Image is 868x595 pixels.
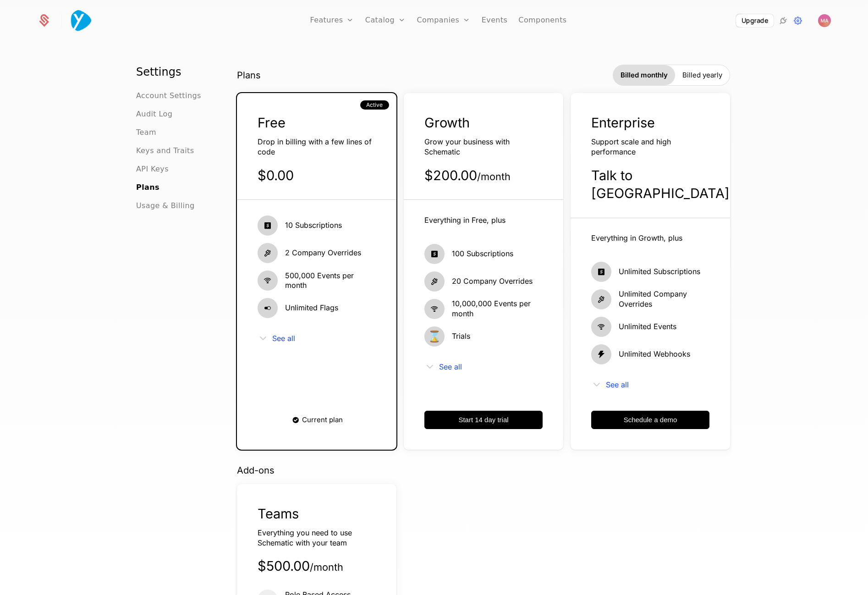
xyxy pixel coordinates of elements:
span: Talk to [GEOGRAPHIC_DATA] [591,167,730,201]
span: Unlimited Company Overrides [619,289,709,309]
span: Everything in Growth, plus [591,233,682,242]
i: signal [591,317,611,337]
span: Active [366,101,383,109]
span: 500,000 Events per month [285,271,376,291]
i: hammer [591,289,611,309]
button: Open user button [818,14,831,27]
a: Schedule a demo [591,411,709,429]
i: hammer [258,243,278,263]
i: chevron-down [591,379,602,390]
img: Yourzone.website [70,10,92,32]
i: signal [258,270,278,291]
span: See all [606,381,629,388]
a: Integrations [778,15,789,26]
span: 2 Company Overrides [285,248,361,258]
span: Grow your business with Schematic [424,137,510,156]
span: $0.00 [258,167,294,183]
span: Unlimited Webhooks [619,349,690,359]
span: Plans [237,69,261,82]
button: Upgrade [736,14,774,27]
span: Unlimited Events [619,322,676,332]
span: See all [439,363,462,370]
span: Teams [258,506,299,522]
span: Everything you need to use Schematic with your team [258,528,352,547]
span: Enterprise [591,115,655,131]
img: Marco Accciarri [818,14,831,27]
span: See all [272,335,295,342]
i: chevron-down [424,361,435,372]
i: boolean-on [258,298,278,318]
button: Start 14 day trial [424,411,543,429]
span: $200.00 [424,167,511,183]
i: signal [424,299,445,319]
i: cashapp [258,215,278,236]
span: Billed yearly [682,71,722,80]
i: thunder [591,344,611,364]
span: ⌛ [424,326,445,347]
a: Team [136,127,156,138]
span: Unlimited Subscriptions [619,267,700,277]
span: Growth [424,115,470,131]
a: Audit Log [136,109,172,120]
span: Drop in billing with a few lines of code [258,137,372,156]
span: Billed monthly [621,71,668,80]
span: Trials [452,331,470,342]
a: Settings [792,15,803,26]
span: $500.00 [258,558,343,574]
span: Free [258,115,286,131]
i: chevron-down [258,333,269,344]
span: Support scale and high performance [591,137,671,156]
i: check-rounded [291,415,300,424]
span: 20 Company Overrides [452,276,533,286]
i: cashapp [424,244,445,264]
span: Add-ons [237,464,275,477]
i: cashapp [591,262,611,282]
span: 10 Subscriptions [285,220,342,231]
a: Usage & Billing [136,200,195,211]
i: hammer [424,271,445,292]
a: API Keys [136,164,169,175]
nav: Main [136,65,213,211]
h1: Settings [136,65,213,79]
sub: / month [477,171,511,182]
sub: / month [310,561,343,573]
span: 10,000,000 Events per month [452,299,543,319]
a: Keys and Traits [136,145,194,156]
span: 100 Subscriptions [452,249,513,259]
a: Plans [136,182,159,193]
span: Everything in Free, plus [424,215,505,225]
span: Unlimited Flags [285,303,338,313]
a: Account Settings [136,90,201,101]
span: Current plan [302,416,343,423]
